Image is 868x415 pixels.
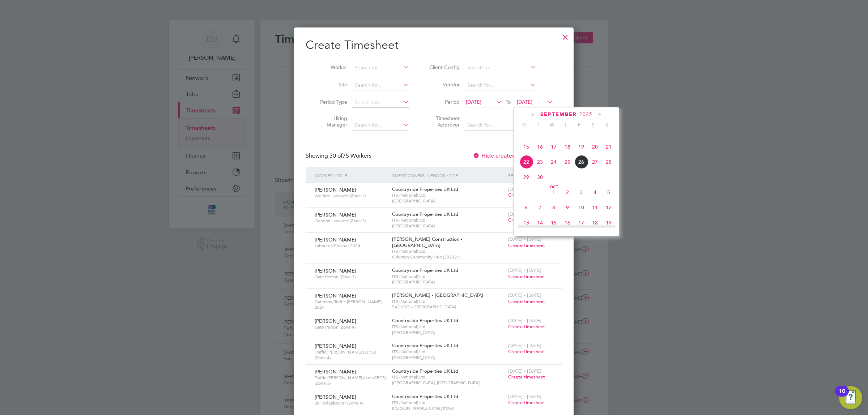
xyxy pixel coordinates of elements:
span: Labourer/Cleaner 2024 [315,243,387,249]
input: Search for... [352,120,409,131]
span: 29 [519,170,533,184]
label: Period [427,99,460,105]
span: Skilled Labourer (Zone 4) [315,400,387,406]
div: 10 [839,391,845,401]
span: T [559,121,573,128]
span: 27 [588,155,602,169]
span: Oct [547,185,561,189]
label: Period Type [315,99,347,105]
input: Search for... [352,80,409,90]
span: [GEOGRAPHIC_DATA] [392,279,505,285]
span: [GEOGRAPHIC_DATA] [392,223,505,229]
h2: Create Timesheet [306,38,562,53]
span: [PERSON_NAME] [315,368,356,375]
span: 19 [602,216,616,230]
span: Create timesheet [508,298,545,304]
span: [PERSON_NAME] [315,268,356,274]
span: [PERSON_NAME] [315,236,356,243]
input: Search for... [465,120,536,131]
span: [DATE] - [DATE] [508,317,541,324]
label: Vendor [427,81,460,88]
span: [DATE] [517,99,532,105]
span: 2 [561,185,574,199]
span: [DATE] - [DATE] [508,342,541,348]
span: 17 [547,140,561,154]
span: 15 [519,140,533,154]
label: Hide created timesheets [473,152,546,159]
span: 7 [533,201,547,214]
span: Create timesheet [508,399,545,406]
span: ITS (National) Ltd. [392,248,505,254]
span: Countryside Properties UK Ltd [392,211,458,217]
span: General Labourer (Zone 3) [315,218,387,224]
span: Traffic [PERSON_NAME] (CPCS) (Zone 4) [315,349,387,360]
span: 1 [547,185,561,199]
span: 23 [533,155,547,169]
label: Timesheet Approver [427,115,460,128]
span: ITS (National) Ltd. [392,349,505,355]
span: 15 [547,216,561,230]
span: 3 [574,185,588,199]
label: Hiring Manager [315,115,347,128]
span: Welfare Labourer (Zone 3) [315,193,387,199]
span: [PERSON_NAME] - [GEOGRAPHIC_DATA] [392,292,483,298]
span: [DATE] - [DATE] [508,211,541,217]
button: Open Resource Center, 10 new notifications [839,386,862,409]
div: Client Config / Vendor / Site [390,167,506,184]
input: Search for... [352,63,409,73]
span: Orbiston Community Hub (20Z021) [392,254,505,260]
span: W [545,121,559,128]
span: 28 [602,155,616,169]
span: 5 [602,185,616,199]
span: 11 [588,201,602,214]
div: Worker / Role [313,167,390,184]
span: Countryside Properties UK Ltd [392,267,458,273]
span: [DATE] - [DATE] [508,368,541,374]
span: [PERSON_NAME] [315,394,356,400]
span: [PERSON_NAME] [315,211,356,218]
label: Site [315,81,347,88]
span: [DATE] - [DATE] [508,186,541,192]
span: M [518,121,531,128]
span: 4 [588,185,602,199]
span: Countryside Properties UK Ltd [392,317,458,324]
span: [PERSON_NAME] [315,292,356,299]
span: 30 [533,170,547,184]
span: [DATE] - [DATE] [508,267,541,273]
span: 26 [574,155,588,169]
span: 25 [561,155,574,169]
span: ITS (National) Ltd. [392,374,505,380]
span: 14 [533,216,547,230]
span: T [531,121,545,128]
input: Select one [352,98,409,108]
span: Traffic [PERSON_NAME] (Non CPCS) (Zone 3) [315,375,387,386]
span: 20 [588,140,602,154]
span: September [540,111,577,117]
div: Period [506,167,555,184]
span: [PERSON_NAME] [315,343,356,349]
span: 18 [588,216,602,230]
span: 18 [561,140,574,154]
span: 9 [561,201,574,214]
span: 21 [602,140,616,154]
span: ITS (National) Ltd. [392,299,505,304]
input: Search for... [465,63,536,73]
span: 24 [547,155,561,169]
span: [PERSON_NAME], Comeytrowe [392,405,505,411]
span: [DATE] - [DATE] [508,393,541,399]
span: Gate Person (Zone 3) [315,274,387,280]
span: Gate Person (Zone 4) [315,324,387,330]
span: ITS (National) Ltd. [392,274,505,279]
span: [PERSON_NAME] Construction - [GEOGRAPHIC_DATA] [392,236,462,248]
span: 75 Workers [329,152,371,159]
span: 8 [547,201,561,214]
span: ITS (National) Ltd. [392,400,505,406]
span: Create timesheet [508,217,545,223]
span: 2025 [579,111,592,117]
span: 30 of [329,152,342,159]
span: Countryside Properties UK Ltd [392,342,458,348]
input: Search for... [465,80,536,90]
span: Create timesheet [508,242,545,248]
span: Create timesheet [508,348,545,355]
span: [GEOGRAPHIC_DATA] [392,330,505,335]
